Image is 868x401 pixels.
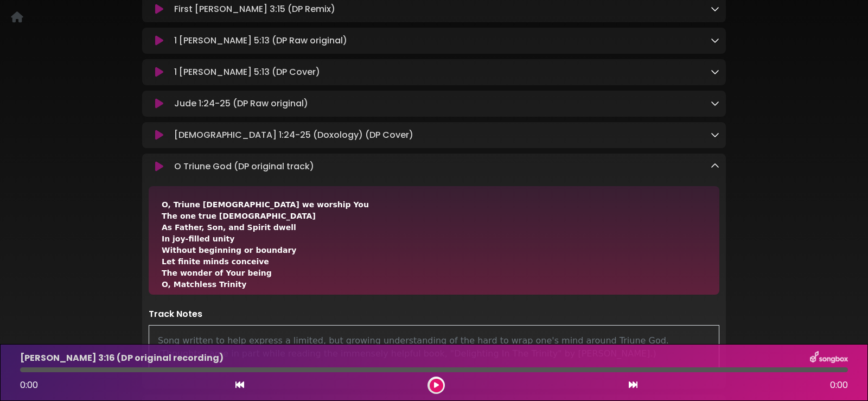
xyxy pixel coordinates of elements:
[174,160,314,173] p: O Triune God (DP original track)
[174,34,347,47] p: 1 [PERSON_NAME] 5:13 (DP Raw original)
[149,308,719,321] p: Track Notes
[810,351,848,365] img: songbox-logo-white.png
[149,325,719,370] div: Song written to help express a limited, but growing understanding of the hard to wrap one's mind ...
[174,66,320,79] p: 1 [PERSON_NAME] 5:13 (DP Cover)
[174,3,335,16] p: First [PERSON_NAME] 3:15 (DP Remix)
[830,379,848,392] span: 0:00
[20,379,38,391] span: 0:00
[20,352,224,365] p: [PERSON_NAME] 3:16 (DP original recording)
[174,129,413,142] p: [DEMOGRAPHIC_DATA] 1:24-25 (Doxology) (DP Cover)
[174,97,308,110] p: Jude 1:24-25 (DP Raw original)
